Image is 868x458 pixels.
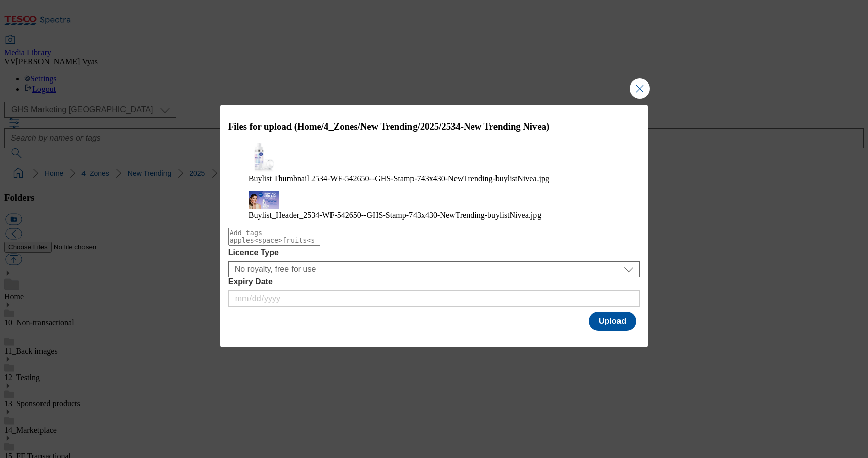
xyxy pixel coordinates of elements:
[630,78,650,99] button: Close Modal
[589,312,636,331] button: Upload
[228,277,640,286] label: Expiry Date
[249,191,279,209] img: preview
[249,174,620,183] figcaption: Buylist Thumbnail 2534-WF-542650--GHS-Stamp-743x430-NewTrending-buylistNivea.jpg
[228,121,640,132] h3: Files for upload (Home/4_Zones/New Trending/2025/2534-New Trending Nivea)
[220,105,648,347] div: Modal
[228,248,640,257] label: Licence Type
[249,211,620,220] figcaption: Buylist_Header_2534-WF-542650--GHS-Stamp-743x430-NewTrending-buylistNivea.jpg
[249,142,279,172] img: preview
